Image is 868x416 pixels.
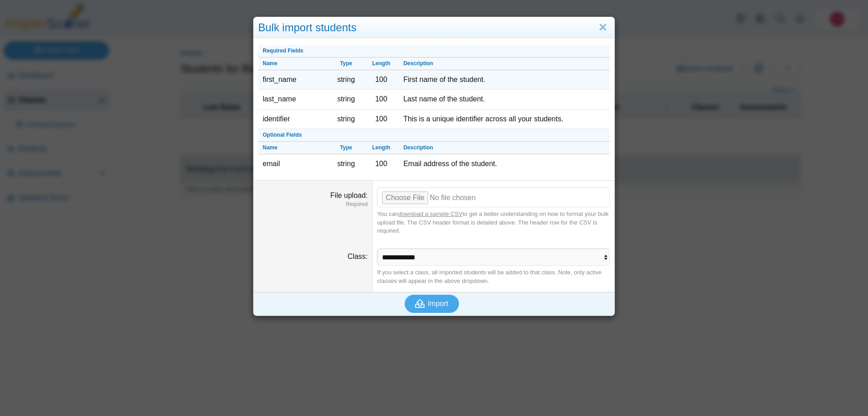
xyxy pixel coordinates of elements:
th: Optional Fields [258,129,610,142]
a: download a sample CSV [398,210,462,217]
th: Name [258,57,329,70]
th: Length [363,57,399,70]
th: Required Fields [258,45,610,57]
div: You can to get a better understanding on how to format your bulk upload file. The CSV header form... [377,210,610,235]
td: Last name of the student. [399,90,610,109]
div: Bulk import students [254,17,614,38]
td: string [329,90,364,109]
td: last_name [258,90,329,109]
th: Length [363,142,399,154]
button: Import [405,295,459,313]
th: Description [399,57,610,70]
td: string [329,70,364,90]
td: 100 [363,90,399,109]
td: string [329,154,364,173]
td: Email address of the student. [399,154,610,173]
label: File upload [330,191,368,199]
th: Description [399,142,610,154]
td: 100 [363,70,399,90]
td: email [258,154,329,173]
td: string [329,110,364,129]
td: This is a unique identifier across all your students. [399,110,610,129]
td: first_name [258,70,329,90]
td: 100 [363,110,399,129]
span: Import [428,300,448,307]
th: Type [329,142,364,154]
a: Close [596,20,610,35]
td: First name of the student. [399,70,610,90]
div: If you select a class, all imported students will be added to that class. Note, only active class... [377,268,610,285]
td: 100 [363,154,399,173]
label: Class [348,253,368,260]
td: identifier [258,110,329,129]
th: Name [258,142,329,154]
th: Type [329,57,364,70]
dfn: Required [258,201,368,208]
